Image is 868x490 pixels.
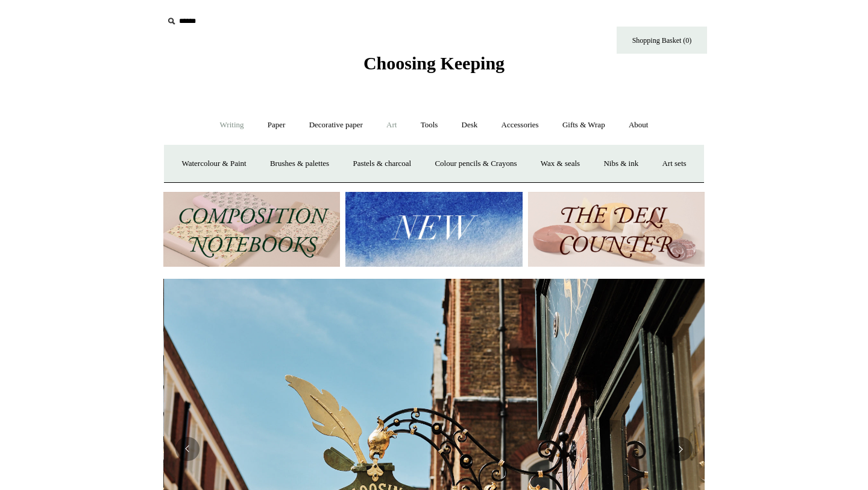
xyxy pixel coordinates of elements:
button: Previous [175,437,200,461]
a: Accessories [491,109,550,141]
a: About [618,109,659,141]
a: Nibs & ink [593,148,649,180]
a: Pastels & charcoal [342,148,422,180]
a: Shopping Basket (0) [617,27,707,54]
span: Choosing Keeping [363,53,505,73]
a: Gifts & Wrap [552,109,616,141]
a: Tools [410,109,449,141]
a: Watercolour & Paint [171,148,257,180]
a: Art sets [651,148,697,180]
a: Choosing Keeping [363,63,505,71]
a: Decorative paper [298,109,374,141]
img: 202302 Composition ledgers.jpg__PID:69722ee6-fa44-49dd-a067-31375e5d54ec [163,192,340,267]
a: Brushes & palettes [259,148,340,180]
a: Wax & seals [530,148,591,180]
button: Next [668,437,693,461]
a: Art [376,109,407,141]
a: Desk [451,109,489,141]
a: Writing [209,109,255,141]
img: New.jpg__PID:f73bdf93-380a-4a35-bcfe-7823039498e1 [345,192,522,267]
a: Paper [257,109,297,141]
a: Colour pencils & Crayons [424,148,527,180]
img: The Deli Counter [528,192,705,267]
